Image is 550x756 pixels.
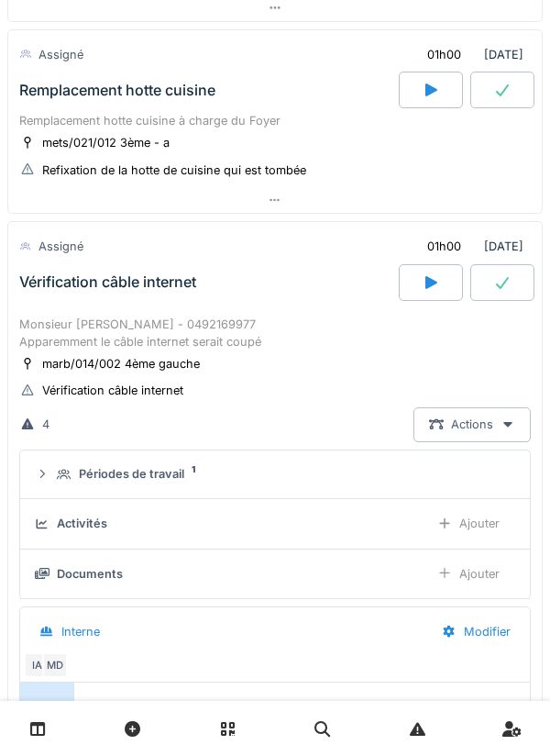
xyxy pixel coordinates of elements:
div: Vérification câble internet [19,273,196,291]
div: Documents [57,565,123,583]
div: Activités [57,515,107,532]
div: mets/021/012 3ème - a [42,134,170,151]
div: Monsieur [PERSON_NAME] - 0492169977 Apparemment le câble internet serait coupé [19,316,531,350]
div: Assigné [38,238,83,255]
div: Interne [61,623,100,640]
div: IA [24,652,49,678]
div: Remplacement hotte cuisine à charge du Foyer [19,112,531,129]
div: Refixation de la hotte de cuisine qui est tombée [42,161,306,179]
div: MD [42,652,68,678]
div: Remplacement hotte cuisine [19,82,215,99]
div: 01h00 [427,46,461,63]
div: Périodes de travail [79,465,184,483]
div: 4 [42,416,49,433]
div: Ajouter [422,557,515,591]
div: [DATE] [412,229,531,263]
summary: ActivitésAjouter [27,506,522,540]
div: 01h00 [427,238,461,255]
summary: DocumentsAjouter [27,557,522,591]
div: [DATE] [412,38,531,72]
div: Vérification câble internet [42,382,183,399]
div: Ajouter [422,506,515,540]
div: Assigné [38,46,83,63]
div: marb/014/002 4ème gauche [42,355,200,372]
summary: Périodes de travail1 [27,458,522,492]
div: Modifier [426,615,526,649]
div: Actions [413,407,531,441]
